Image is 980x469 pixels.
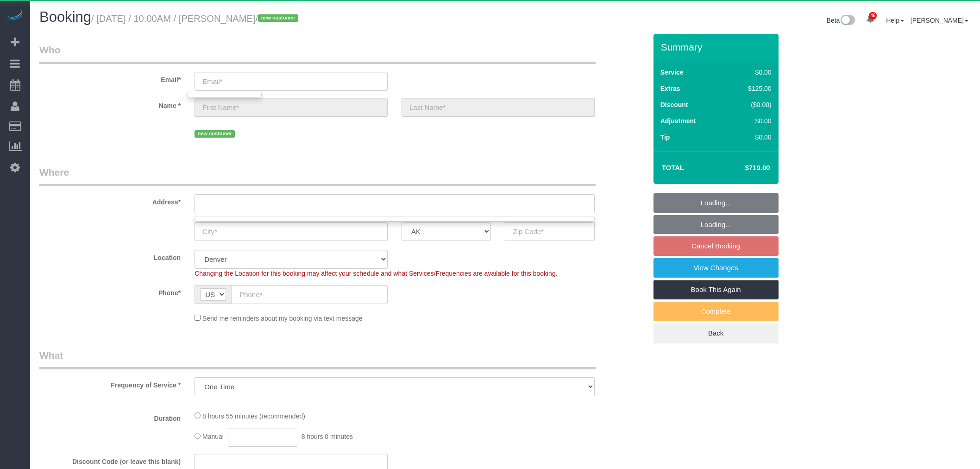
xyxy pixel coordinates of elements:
h4: $719.00 [717,164,770,172]
a: Book This Again [653,280,779,299]
h3: Summary [661,42,774,52]
img: Automaid Logo [6,9,24,22]
span: Send me reminders about my booking via text message [202,315,363,322]
a: Back [653,323,779,343]
label: Email* [32,72,188,84]
img: New interface [840,15,855,27]
a: Help [886,17,904,24]
div: ($0.00) [729,100,772,109]
span: Booking [39,9,91,25]
input: Email* [195,72,388,91]
span: new customer [258,14,298,22]
span: Manual [202,433,224,440]
a: [PERSON_NAME] [911,17,968,24]
label: Phone* [32,285,188,298]
label: Discount [660,100,688,109]
input: Zip Code* [505,222,594,241]
a: 46 [861,9,879,30]
label: Adjustment [660,116,696,126]
div: $125.00 [729,84,772,93]
input: First Name* [195,98,388,117]
span: 8 hours 0 minutes [302,433,353,440]
span: 46 [869,12,877,19]
label: Extras [660,84,680,93]
label: Discount Code (or leave this blank) [32,454,188,466]
span: / [255,13,301,24]
span: Changing the Location for this booking may affect your schedule and what Services/Frequencies are... [195,270,557,277]
span: 8 hours 55 minutes (recommended) [202,412,305,420]
div: $0.00 [729,68,772,77]
small: / [DATE] / 10:00AM / [PERSON_NAME] [91,13,301,24]
legend: Who [39,43,596,64]
legend: What [39,349,596,369]
a: Beta [827,17,855,24]
div: $0.00 [729,116,772,126]
span: new customer [195,130,235,138]
input: Last Name* [402,98,595,117]
label: Location [32,250,188,262]
label: Service [660,68,684,77]
input: Phone* [232,285,388,304]
label: Frequency of Service * [32,377,188,390]
label: Address* [32,194,188,207]
a: View Changes [653,258,779,278]
label: Tip [660,133,670,142]
label: Name * [32,98,188,110]
label: Duration [32,411,188,423]
input: City* [195,222,388,241]
div: $0.00 [729,133,772,142]
strong: Total [662,164,685,171]
legend: Where [39,165,596,186]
